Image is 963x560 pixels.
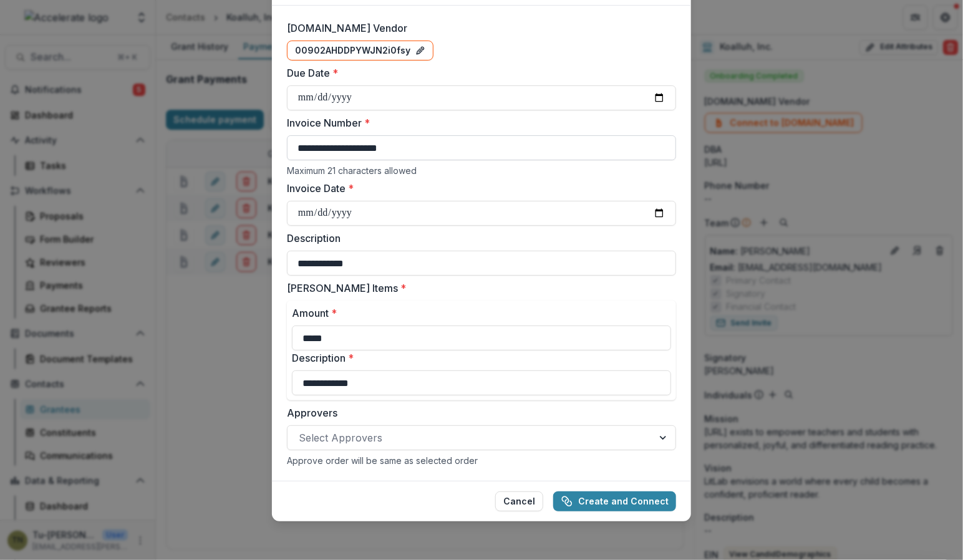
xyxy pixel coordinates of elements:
[287,455,676,466] div: Approve order will be same as selected order
[495,491,543,511] button: Cancel
[287,281,669,296] label: [PERSON_NAME] Items
[553,491,676,511] button: Create and Connect
[287,181,669,196] label: Invoice Date
[287,405,669,420] label: Approvers
[287,165,676,176] div: Maximum 21 characters allowed
[287,41,433,60] button: 00902AHDDPYWJN2i0fsy
[287,115,669,130] label: Invoice Number
[292,306,664,321] label: Amount
[287,231,669,246] label: Description
[287,65,669,80] label: Due Date
[292,350,664,365] label: Description
[287,21,407,36] span: [DOMAIN_NAME] Vendor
